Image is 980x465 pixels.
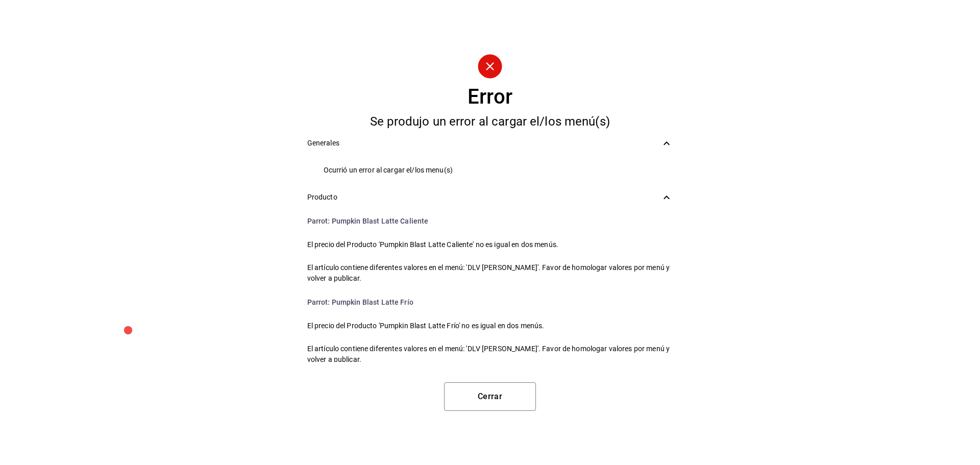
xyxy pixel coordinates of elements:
[307,192,661,203] span: Producto
[299,115,681,128] div: Se produjo un error al cargar el/los menú(s)
[299,209,681,233] li: Pumpkin Blast Latte Caliente
[324,165,673,176] span: Ocurrió un error al cargar el/los menu(s)
[468,87,512,107] div: Error
[307,239,673,250] span: El precio del Producto 'Pumpkin Blast Latte Caliente' no es igual en dos menús.
[307,298,330,306] span: Parrot :
[307,138,661,149] span: Generales
[307,262,673,284] span: El artículo contiene diferentes valores en el menú: 'DLV [PERSON_NAME]'. Favor de homologar valor...
[307,217,330,225] span: Parrot :
[307,344,673,365] span: El artículo contiene diferentes valores en el menú: 'DLV [PERSON_NAME]'. Favor de homologar valor...
[299,132,681,155] div: Generales
[299,290,681,314] li: Pumpkin Blast Latte Frío
[307,321,673,331] span: El precio del Producto 'Pumpkin Blast Latte Frío' no es igual en dos menús.
[299,186,681,209] div: Producto
[444,382,536,411] button: Cerrar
